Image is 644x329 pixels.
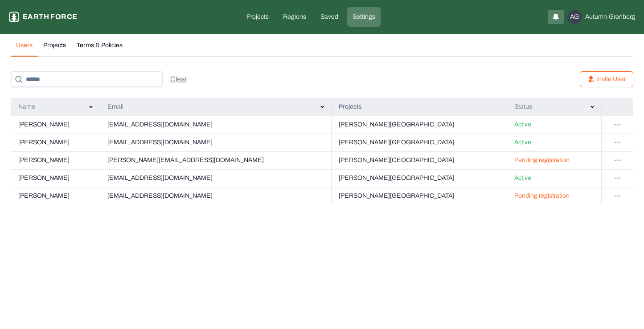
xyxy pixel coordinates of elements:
span: Gronborg [609,12,635,21]
td: [PERSON_NAME][EMAIL_ADDRESS][DOMAIN_NAME] [100,151,331,169]
button: Terms & Policies [71,41,128,57]
button: [PERSON_NAME][GEOGRAPHIC_DATA] [339,120,500,129]
p: [PERSON_NAME][GEOGRAPHIC_DATA] [339,191,454,200]
button: [PERSON_NAME][GEOGRAPHIC_DATA] [339,191,500,200]
img: svg%3e [614,159,621,161]
img: earthforce-logo-white-uG4MPadI.svg [9,12,19,22]
p: Earth force [23,12,77,22]
td: Pending registration [507,151,601,169]
td: [PERSON_NAME] [11,134,100,151]
td: [EMAIL_ADDRESS][DOMAIN_NAME] [100,116,331,134]
th: Projects [331,98,507,116]
td: [EMAIL_ADDRESS][DOMAIN_NAME] [100,169,331,187]
img: svg%3e [614,142,621,143]
p: Email [107,102,123,111]
img: svg%3e [614,177,621,179]
img: svg%3e [591,105,594,109]
button: [PERSON_NAME][GEOGRAPHIC_DATA] [339,138,500,147]
div: Clear [170,74,187,85]
p: Settings [353,12,375,21]
button: Projects [38,41,71,57]
td: [PERSON_NAME] [11,151,100,169]
td: Active [507,134,601,151]
td: [EMAIL_ADDRESS][DOMAIN_NAME] [100,134,331,151]
button: [PERSON_NAME][GEOGRAPHIC_DATA] [339,174,500,183]
button: AGAutumnGronborg [567,10,635,24]
button: Users [11,41,38,57]
img: svg%3e [614,195,621,197]
button: Invite User [580,71,633,87]
div: AG [567,10,582,24]
td: Active [507,169,601,187]
td: [PERSON_NAME] [11,116,100,134]
a: Settings [347,7,381,27]
td: [EMAIL_ADDRESS][DOMAIN_NAME] [100,187,331,205]
p: Name [18,102,35,111]
td: [PERSON_NAME] [11,187,100,205]
td: Pending registration [507,187,601,205]
a: Regions [278,7,312,27]
img: svg%3e [614,124,621,126]
p: Invite User [596,75,626,84]
img: search-icon [15,76,22,83]
p: Saved [320,12,338,21]
p: [PERSON_NAME][GEOGRAPHIC_DATA] [339,174,454,183]
p: Regions [283,12,306,21]
td: [PERSON_NAME] [11,169,100,187]
a: Saved [315,7,344,27]
a: Projects [241,7,274,27]
p: [PERSON_NAME][GEOGRAPHIC_DATA] [339,138,454,147]
p: Status [514,102,532,111]
span: Autumn [585,12,607,21]
p: [PERSON_NAME][GEOGRAPHIC_DATA] [339,120,454,129]
td: Active [507,116,601,134]
img: svg%3e [320,105,324,109]
p: [PERSON_NAME][GEOGRAPHIC_DATA] [339,156,454,165]
img: svg%3e [89,105,93,109]
p: Projects [246,12,269,21]
button: [PERSON_NAME][GEOGRAPHIC_DATA] [339,156,500,165]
